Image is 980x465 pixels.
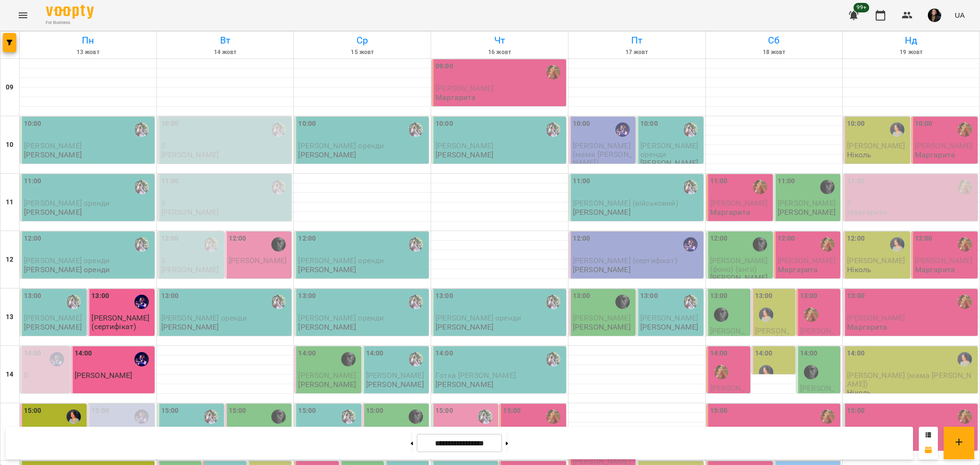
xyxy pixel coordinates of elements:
div: Христина Андреєва [134,352,149,366]
span: [PERSON_NAME] (фоно) (англ) [710,256,768,273]
label: 15:00 [24,406,42,416]
h6: Сб [707,33,841,48]
p: [PERSON_NAME] [298,266,356,274]
img: Ніколь [890,122,904,137]
img: Маргарита [546,410,560,424]
span: [PERSON_NAME] [915,256,973,265]
img: Ткач Христя [204,410,218,424]
div: Олег [341,352,356,366]
div: Маргарита [820,237,835,252]
p: [PERSON_NAME] [710,274,768,282]
img: Ткач Христя [546,295,560,309]
label: 14:00 [24,348,42,359]
p: Маргарита [778,266,818,274]
img: Ткач Христя [478,410,492,424]
div: Ткач Христя [409,295,423,309]
h6: 11 [6,197,13,208]
span: [PERSON_NAME] (військовий) [573,199,678,208]
label: 11:00 [847,176,865,187]
label: 09:00 [435,61,453,72]
div: Ткач Христя [204,237,218,252]
label: 13:00 [298,291,316,301]
div: Христина Андреєва [134,410,149,424]
p: Маргарита [915,266,955,274]
label: 13:00 [710,291,728,301]
img: Ніколь [958,352,972,366]
img: Олег [271,410,286,424]
p: [PERSON_NAME] [573,208,631,216]
img: Ткач Христя [271,180,286,194]
span: [PERSON_NAME] [847,256,905,265]
p: [PERSON_NAME] [640,323,698,331]
h6: Ср [295,33,429,48]
img: Ткач Христя [546,352,560,366]
img: Ткач Христя [409,352,423,366]
p: [PERSON_NAME] [298,380,356,388]
p: Ніколь [847,266,871,274]
img: Ніколь [759,308,773,322]
label: 15:00 [366,406,384,416]
p: [PERSON_NAME] [161,208,219,216]
img: Маргарита [820,410,835,424]
p: Ніколь [847,388,871,397]
img: Маргарита [753,180,767,194]
span: [PERSON_NAME] [435,141,493,150]
h6: Пт [570,33,704,48]
h6: 18 жовт [707,48,841,57]
label: 14:00 [366,348,384,359]
div: Маргарита [714,365,728,379]
img: Христина Андреєва [50,352,64,366]
p: [PERSON_NAME] [161,266,219,274]
img: Маргарита [958,410,972,424]
img: Ткач Христя [134,180,149,194]
label: 15:00 [503,406,521,416]
span: 99+ [854,3,869,12]
label: 13:00 [573,291,590,301]
label: 14:00 [847,348,865,359]
img: Христина Андреєва [683,237,698,252]
img: Христина Андреєва [615,122,630,137]
div: Олег [804,365,818,379]
label: 10:00 [915,119,933,129]
h6: 13 [6,312,13,322]
span: [PERSON_NAME] [778,256,835,265]
label: 12:00 [229,233,246,244]
label: 14:00 [800,348,818,359]
div: Ткач Христя [341,410,356,424]
div: Ніколь [890,237,904,252]
label: 13:00 [640,291,658,301]
div: Ткач Христя [134,237,149,252]
label: 12:00 [24,233,42,244]
p: [PERSON_NAME] [161,323,219,331]
label: 15:00 [710,406,728,416]
h6: Пн [21,33,155,48]
img: Олег [714,308,728,322]
label: 10:00 [435,119,453,129]
img: Маргарита [804,308,818,322]
span: [PERSON_NAME] [640,313,698,322]
div: Ткач Христя [683,180,698,194]
p: [PERSON_NAME] [573,323,631,331]
div: Олег [271,237,286,252]
label: 10:00 [640,119,658,129]
div: Ткач Христя [67,295,81,309]
p: [PERSON_NAME] [435,380,493,388]
span: [PERSON_NAME] [800,326,835,343]
span: [PERSON_NAME] [710,199,768,208]
img: Маргарита [958,180,972,194]
span: Готка [PERSON_NAME] [435,371,516,380]
p: [PERSON_NAME] [366,380,424,388]
span: [PERSON_NAME] (сертифікат) [91,313,149,331]
h6: 15 жовт [295,48,429,57]
h6: 17 жовт [570,48,704,57]
label: 11:00 [573,176,590,187]
label: 10:00 [847,119,865,129]
span: [PERSON_NAME] (мама [PERSON_NAME]) [847,371,971,388]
